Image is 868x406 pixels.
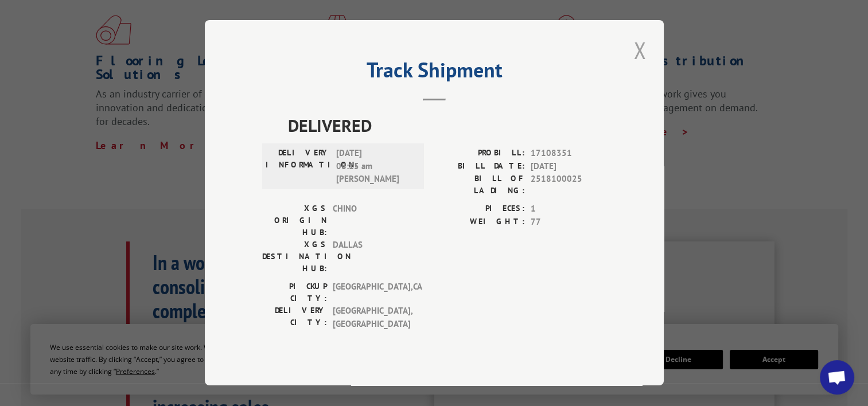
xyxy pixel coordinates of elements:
label: PICKUP CITY: [262,280,327,304]
span: DALLAS [333,239,410,275]
label: WEIGHT: [434,216,525,229]
span: [DATE] [531,160,606,173]
label: BILL OF LADING: [434,173,525,197]
a: Open chat [820,360,854,395]
span: 1 [531,202,606,216]
label: DELIVERY CITY: [262,304,327,330]
h2: Track Shipment [262,62,606,84]
label: PIECES: [434,202,525,216]
span: 17108351 [531,147,606,160]
label: DELIVERY INFORMATION: [266,147,330,186]
span: DELIVERED [288,112,606,138]
label: XGS DESTINATION HUB: [262,239,327,275]
label: BILL DATE: [434,160,525,173]
button: Close modal [630,34,649,66]
span: 77 [531,216,606,229]
label: PROBILL: [434,147,525,160]
span: CHINO [333,202,410,239]
label: XGS ORIGIN HUB: [262,202,327,239]
span: [GEOGRAPHIC_DATA] , [GEOGRAPHIC_DATA] [333,304,410,330]
span: [GEOGRAPHIC_DATA] , CA [333,280,410,304]
span: 2518100025 [531,173,606,197]
span: [DATE] 08:15 am [PERSON_NAME] [336,147,414,186]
